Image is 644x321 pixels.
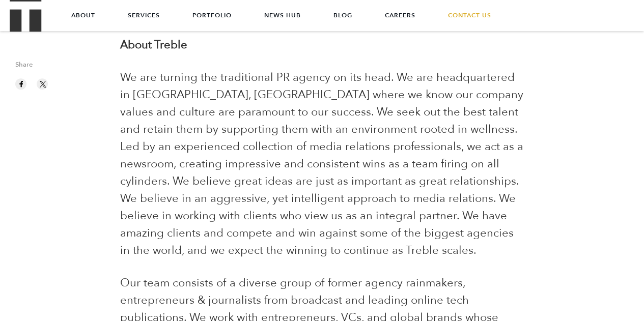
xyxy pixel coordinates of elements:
img: twitter sharing button [38,79,47,89]
img: facebook sharing button [17,79,26,89]
strong: About Treble [120,37,187,52]
p: We are turning the traditional PR agency on its head. We are headquartered in [GEOGRAPHIC_DATA], ... [120,69,524,259]
span: Share [15,62,105,73]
